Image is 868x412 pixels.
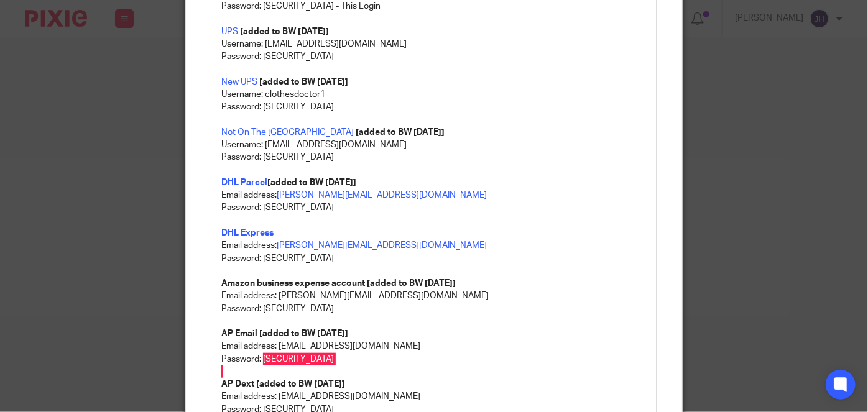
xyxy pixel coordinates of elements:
a: DHL Parcel [221,178,267,187]
p: Email address: [EMAIL_ADDRESS][DOMAIN_NAME] [221,390,647,403]
a: New UPS [221,78,257,86]
a: [PERSON_NAME][EMAIL_ADDRESS][DOMAIN_NAME] [277,241,487,250]
strong: [added to BW [DATE]] [259,78,348,86]
strong: [added to BW [DATE]] [356,128,445,137]
p: Password: [SECURITY_DATA] [221,50,647,63]
p: Username: [EMAIL_ADDRESS][DOMAIN_NAME] [221,139,647,151]
a: [PERSON_NAME][EMAIL_ADDRESS][DOMAIN_NAME] [277,191,487,199]
strong: AP Email [added to BW [DATE]] [221,329,348,338]
p: Password: [SECURITY_DATA] [221,151,647,163]
p: Password: [SECURITY_DATA] [221,252,647,265]
strong: Amazon business expense account [221,279,365,288]
p: Password: [SECURITY_DATA] [221,303,647,315]
strong: AP Dext [added to BW [DATE]] [221,380,345,388]
strong: [added to BW [DATE]] [267,178,356,187]
p: Password: [SECURITY_DATA] [221,201,647,214]
p: Username: [EMAIL_ADDRESS][DOMAIN_NAME] [221,38,647,50]
p: Password: [SECURITY_DATA] [221,353,647,365]
p: Email address: [EMAIL_ADDRESS][DOMAIN_NAME] [221,340,647,352]
a: DHL Express [221,229,274,237]
a: UPS [221,27,238,36]
a: Not On The [GEOGRAPHIC_DATA] [221,128,354,137]
p: Password: [SECURITY_DATA] [221,101,647,113]
p: Email address: [221,176,647,202]
p: Email address: [221,239,647,252]
strong: [added to BW [DATE]] [367,279,456,288]
p: Username: clothesdoctor1 [221,88,647,101]
strong: [added to BW [DATE]] [240,27,329,36]
p: Email address: [PERSON_NAME][EMAIL_ADDRESS][DOMAIN_NAME] [221,290,647,302]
